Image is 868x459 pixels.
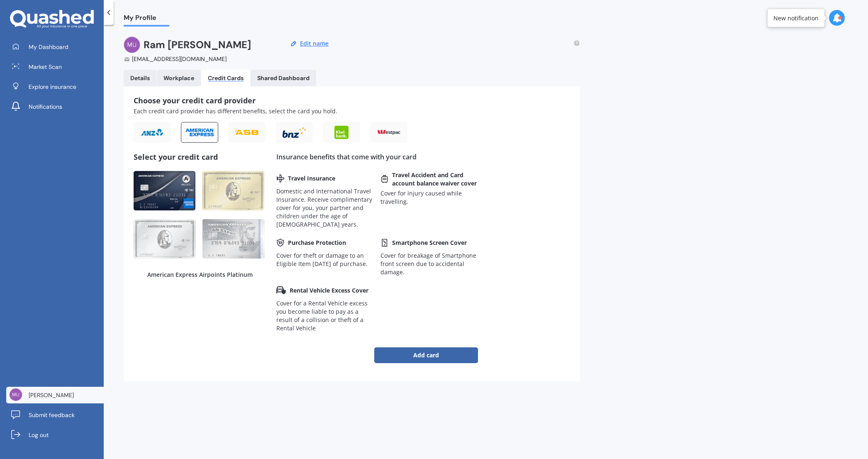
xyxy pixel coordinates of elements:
[29,43,68,51] span: My Dashboard
[124,14,169,25] span: My Profile
[208,75,244,82] div: Credit Cards
[124,70,156,86] a: Details
[29,103,62,111] span: Notifications
[144,37,251,53] h2: Ram [PERSON_NAME]
[288,174,335,183] span: Travel Insurance
[235,130,258,135] img: ASB
[29,391,74,399] span: [PERSON_NAME]
[251,70,316,86] a: Shared Dashboard
[134,219,196,259] img: Platinum_1.png
[380,189,478,206] div: Cover for injury caused while travelling.
[276,299,374,332] div: Cover for a Rental Vehicle excess you become liable to pay as a result of a collision or theft of...
[124,37,140,53] img: d3d0b061efff0ff590eb9faf206e7f16
[257,75,310,82] div: Shared Dashboard
[29,411,75,419] span: Submit feedback
[6,98,104,115] a: Notifications
[163,75,194,82] div: Workplace
[6,78,104,95] a: Explore insurance
[141,128,164,137] img: ANZ
[773,14,819,22] div: New notification
[334,126,348,139] img: KiwiBank
[10,388,22,401] img: d3d0b061efff0ff590eb9faf206e7f16
[283,127,306,138] img: BNZ
[134,107,337,115] span: Each credit card provider has different benefits, select the card you hold.
[6,387,104,403] a: [PERSON_NAME]
[380,251,478,276] div: Cover for breakage of Smartphone front screen due to accidental damage.
[290,286,368,295] span: Rental Vehicle Excess Cover
[29,431,49,439] span: Log out
[374,347,478,363] button: Add card
[276,153,478,161] div: Insurance benefits that come with your card
[276,251,374,268] div: Cover for theft or damage to an Eligible Item [DATE] of purchase.
[134,271,266,279] div: American Express Airpoints Platinum
[276,187,374,229] div: Domestic and International Travel Insurance. Receive complimentary cover for you, your partner an...
[288,239,346,247] span: Purchase Protection
[185,128,215,137] img: American Express
[202,171,264,210] img: American_Express_Gold_Rewards_Card.png
[130,75,150,82] div: Details
[202,219,265,259] img: NZ-Platinum-Edge-Free-Flight-Benefit_1.png
[157,70,201,86] a: Workplace
[6,427,104,443] a: Log out
[29,83,76,91] span: Explore insurance
[392,171,478,188] span: Travel Accident and Card account balance waiver cover
[6,407,104,423] a: Submit feedback
[134,171,195,210] img: airpoints_plat_di_no_cm_480x304_1.png
[201,70,250,86] a: Credit Cards
[297,40,331,47] button: Edit name
[392,239,467,247] span: Smartphone Screen Cover
[6,59,104,75] a: Market Scan
[124,55,273,63] div: [EMAIL_ADDRESS][DOMAIN_NAME]
[134,153,266,161] div: Select your credit card
[377,130,400,134] img: Westpac
[29,63,62,71] span: Market Scan
[6,39,104,55] a: My Dashboard
[134,95,256,105] span: Choose your credit card provider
